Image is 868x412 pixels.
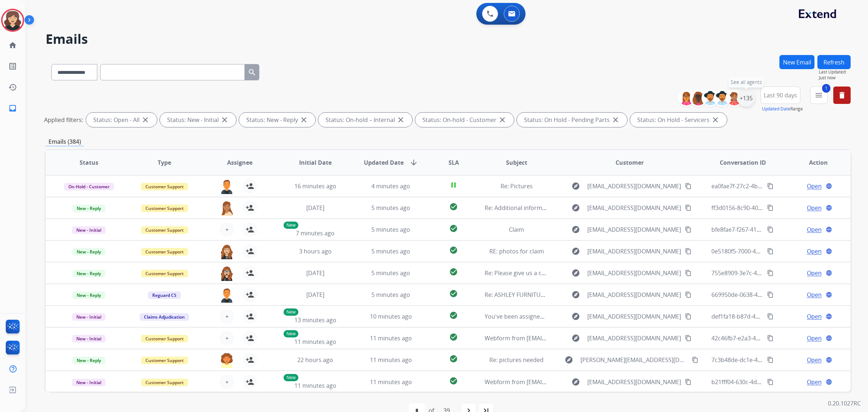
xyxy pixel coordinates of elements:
div: Status: On-hold - Customer [415,113,514,127]
p: Emails (384) [46,137,84,146]
mat-icon: explore [571,182,580,190]
mat-icon: check_circle [449,246,458,255]
p: 0.20.1027RC [828,399,861,408]
span: SLA [448,158,459,167]
div: Status: Open - All [86,113,157,127]
mat-icon: check_circle [449,311,458,320]
span: [EMAIL_ADDRESS][DOMAIN_NAME] [587,203,681,212]
span: [DATE] [306,269,324,277]
span: Re: Additional information [485,204,556,212]
span: Open [807,247,822,256]
span: 0e5180f5-7000-4458-ac26-12c4668f3eca [711,247,819,255]
span: Re: pictures needed [489,356,544,364]
span: See all agents [731,79,762,86]
div: Status: New - Initial [160,113,236,127]
p: New [284,330,298,337]
mat-icon: explore [571,334,580,342]
span: + [225,225,229,234]
span: Customer Support [141,205,188,212]
span: Customer Support [141,335,188,342]
span: 5 minutes ago [371,226,410,234]
span: [EMAIL_ADDRESS][DOMAIN_NAME] [587,247,681,256]
mat-icon: close [396,115,405,124]
p: New [284,374,298,381]
img: avatar [3,10,23,30]
mat-icon: history [8,83,17,92]
span: [EMAIL_ADDRESS][DOMAIN_NAME] [587,290,681,299]
span: You've been assigned a new service order: 70259680-5bb5-4c0d-9b32-3002539b7b9b [485,312,715,320]
span: ff3d0156-8c90-401d-ad5d-31c9d279aea8 [711,204,821,212]
img: agent-avatar [220,179,234,194]
span: Webform from [EMAIL_ADDRESS][DOMAIN_NAME] on [DATE] [485,334,648,342]
mat-icon: inbox [8,104,17,113]
span: Open [807,225,822,234]
span: [EMAIL_ADDRESS][DOMAIN_NAME] [587,334,681,342]
img: agent-avatar [220,201,234,216]
button: Refresh [817,55,851,69]
mat-icon: menu [814,91,823,100]
mat-icon: language [826,270,832,276]
mat-icon: close [299,115,308,124]
mat-icon: content_copy [767,291,774,298]
span: Customer Support [141,270,188,277]
span: Assignee [227,158,252,167]
span: Open [807,334,822,342]
span: 5 minutes ago [371,204,410,212]
button: Updated Date [762,106,790,112]
mat-icon: person_add [246,203,254,212]
span: Open [807,312,822,321]
mat-icon: content_copy [767,270,774,276]
span: 11 minutes ago [370,334,412,342]
span: Open [807,378,822,386]
mat-icon: language [826,379,832,385]
span: Last Updated: [819,69,851,75]
span: Range [762,106,803,112]
span: Open [807,290,822,299]
img: agent-avatar [220,287,234,303]
mat-icon: explore [571,247,580,256]
span: Subject [506,158,527,167]
span: New - Reply [72,357,105,364]
span: [EMAIL_ADDRESS][DOMAIN_NAME] [587,269,681,277]
mat-icon: person_add [246,225,254,234]
mat-icon: content_copy [685,205,692,211]
span: + [225,334,229,342]
p: New [284,222,298,229]
button: + [220,375,234,389]
mat-icon: explore [565,356,573,364]
mat-icon: content_copy [767,357,774,363]
span: Customer [616,158,644,167]
h2: Emails [46,32,851,46]
mat-icon: language [826,183,832,189]
mat-icon: check_circle [449,202,458,211]
span: New - Initial [72,226,106,234]
span: + [225,312,229,321]
span: [PERSON_NAME][EMAIL_ADDRESS][DOMAIN_NAME] [580,356,688,364]
mat-icon: content_copy [767,226,774,233]
span: 13 minutes ago [294,316,336,324]
mat-icon: check_circle [449,289,458,298]
mat-icon: explore [571,290,580,299]
span: Webform from [EMAIL_ADDRESS][DOMAIN_NAME] on [DATE] [485,378,648,386]
span: Last 90 days [764,94,797,97]
span: 5 minutes ago [371,247,410,255]
span: Type [158,158,171,167]
button: + [220,222,234,237]
span: 4 minutes ago [371,182,410,190]
span: [EMAIL_ADDRESS][DOMAIN_NAME] [587,182,681,190]
span: 669950de-0638-4482-a5ba-2f1a89135d65 [711,291,822,299]
mat-icon: list_alt [8,62,17,71]
span: Customer Support [141,379,188,386]
span: Conversation ID [720,158,766,167]
span: New - Initial [72,379,106,386]
mat-icon: home [8,41,17,50]
mat-icon: close [711,115,720,124]
span: 7c3b48de-dc1e-451c-9f47-de22b5f620ff [711,356,818,364]
mat-icon: content_copy [685,335,692,341]
span: New - Reply [72,205,105,212]
mat-icon: check_circle [449,354,458,363]
mat-icon: content_copy [685,291,692,298]
mat-icon: language [826,248,832,255]
mat-icon: content_copy [767,183,774,189]
span: New - Initial [72,335,106,342]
